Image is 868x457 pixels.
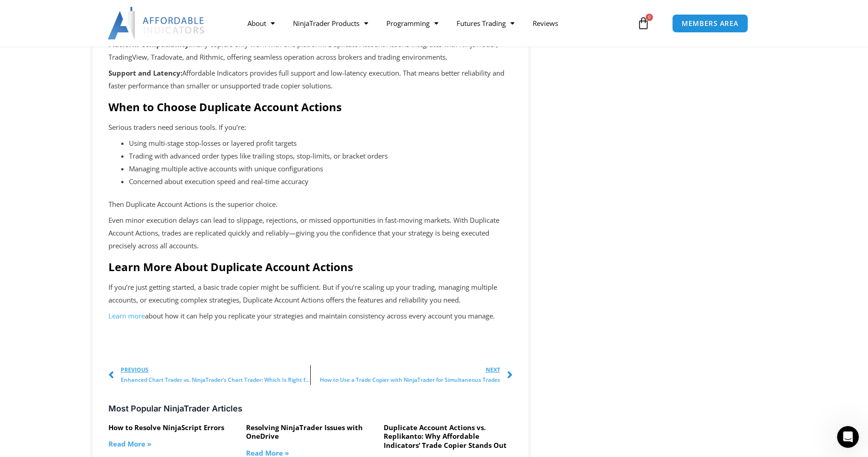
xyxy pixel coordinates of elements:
[108,214,513,252] p: Even minor execution delays can lead to slippage, rejections, or missed opportunities in fast-mov...
[682,20,739,27] span: MEMBERS AREA
[121,365,310,375] span: Previous
[623,10,663,36] a: 0
[108,40,191,49] strong: Platform Compatibility:
[108,38,513,64] p: Many copiers only work with one platform. Duplicate Account Actions integrates with NinjaTrader, ...
[377,13,447,34] a: Programming
[108,121,513,134] p: Serious traders need serious tools. If you’re:
[108,310,513,323] p: about how it can help you replicate your strategies and maintain consistency across every account...
[108,260,513,274] h2: Learn More About Duplicate Account Actions
[238,13,635,34] nav: Menu
[108,439,151,448] a: Read more about How to Resolve NinjaScript Errors
[129,150,513,163] li: Trading with advanced order types like trailing stops, stop-limits, or bracket orders
[447,13,524,34] a: Futures Trading
[108,403,513,414] h3: Most Popular NinjaTrader Articles
[129,175,513,188] li: Concerned about execution speed and real-time accuracy
[837,426,859,448] iframe: Intercom live chat
[108,100,513,114] h2: When to Choose Duplicate Account Actions
[108,7,205,40] img: LogoAI | Affordable Indicators – NinjaTrader
[129,163,513,175] li: Managing multiple active accounts with unique configurations
[524,13,567,34] a: Reviews
[320,365,500,375] span: Next
[108,423,224,432] a: How to Resolve NinjaScript Errors
[108,67,513,92] p: Affordable Indicators provides full support and low-latency execution. That means better reliabil...
[108,365,513,385] div: Post Navigation
[108,365,310,385] a: PreviousEnhanced Chart Trader vs. NinjaTrader’s Chart Trader: Which Is Right for You?
[108,68,182,77] strong: Support and Latency:
[129,137,513,150] li: Using multi-stage stop-losses or layered profit targets
[108,198,513,211] p: Then Duplicate Account Actions is the superior choice.
[646,14,653,21] span: 0
[672,14,748,33] a: MEMBERS AREA
[384,423,507,450] a: Duplicate Account Actions vs. Replikanto: Why Affordable Indicators’ Trade Copier Stands Out
[311,365,513,385] a: NextHow to Use a Trade Copier with NinjaTrader for Simultaneous Trades
[238,13,284,34] a: About
[284,13,377,34] a: NinjaTrader Products
[121,375,310,385] span: Enhanced Chart Trader vs. NinjaTrader’s Chart Trader: Which Is Right for You?
[108,311,145,320] a: Learn more
[320,375,500,385] span: How to Use a Trade Copier with NinjaTrader for Simultaneous Trades
[246,423,363,441] a: Resolving NinjaTrader Issues with OneDrive
[108,281,513,307] p: If you’re just getting started, a basic trade copier might be sufficient. But if you’re scaling u...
